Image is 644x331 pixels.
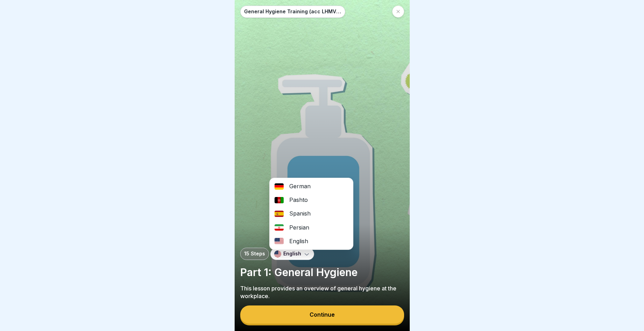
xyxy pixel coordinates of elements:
[240,266,404,279] p: Part 1: General Hygiene
[270,221,353,234] div: Persian
[244,251,265,257] p: 15 Steps
[240,284,404,300] p: This lesson provides an overview of general hygiene at the workplace.
[244,9,341,15] p: General Hygiene Training (acc LHMV §4)
[275,224,284,231] img: ir.svg
[275,183,284,190] img: de.svg
[275,197,284,203] img: af.svg
[275,211,284,217] img: es.svg
[283,251,301,257] p: English
[240,305,404,324] button: Continue
[270,207,353,220] div: Spanish
[275,238,284,244] img: us.svg
[270,193,353,207] div: Pashto
[270,234,353,248] div: English
[274,251,281,258] img: us.svg
[310,311,335,318] div: Continue
[270,179,353,193] div: German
